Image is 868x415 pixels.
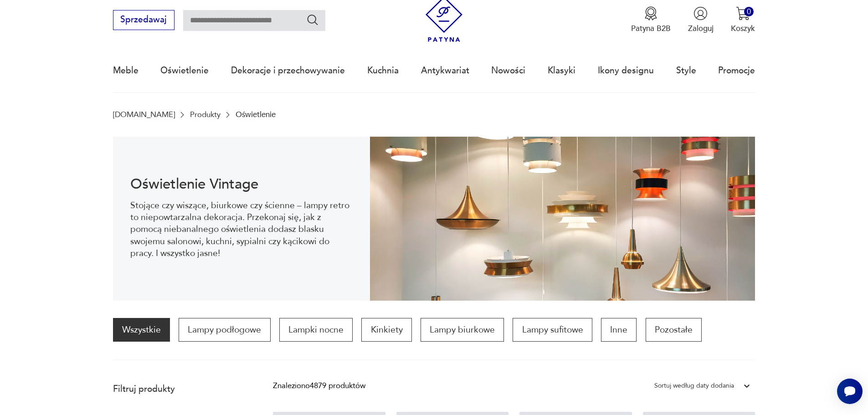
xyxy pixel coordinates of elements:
[601,318,637,342] a: Inne
[693,6,708,20] img: Ikonka użytkownika
[113,17,175,24] a: Sprzedawaj
[367,50,399,92] a: Kuchnia
[631,6,671,34] a: Ikona medaluPatyna B2B
[688,23,714,34] p: Zaloguj
[654,380,734,392] div: Sortuj według daty dodania
[598,50,654,92] a: Ikony designu
[236,110,276,119] p: Oświetlenie
[361,318,411,342] a: Kinkiety
[421,50,469,92] a: Antykwariat
[631,6,671,34] button: Patyna B2B
[513,318,592,342] a: Lampy sufitowe
[491,50,525,92] a: Nowości
[731,23,755,34] p: Koszyk
[736,6,750,20] img: Ikona koszyka
[631,23,671,34] p: Patyna B2B
[718,50,755,92] a: Promocje
[370,137,755,301] img: Oświetlenie
[837,379,863,404] iframe: Smartsupp widget button
[273,380,365,392] div: Znaleziono 4879 produktów
[160,50,209,92] a: Oświetlenie
[190,110,221,119] a: Produkty
[231,50,345,92] a: Dekoracje i przechowywanie
[744,7,754,16] div: 0
[688,6,714,34] button: Zaloguj
[644,6,658,20] img: Ikona medalu
[113,318,170,342] a: Wszystkie
[279,318,353,342] a: Lampki nocne
[113,10,175,30] button: Sprzedawaj
[113,383,247,395] p: Filtruj produkty
[306,13,319,26] button: Szukaj
[676,50,696,92] a: Style
[421,318,504,342] a: Lampy biurkowe
[179,318,270,342] a: Lampy podłogowe
[548,50,575,92] a: Klasyki
[731,6,755,34] button: 0Koszyk
[113,50,139,92] a: Meble
[113,110,175,119] a: [DOMAIN_NAME]
[130,200,352,260] p: Stojące czy wiszące, biurkowe czy ścienne – lampy retro to niepowtarzalna dekoracja. Przekonaj si...
[646,318,702,342] a: Pozostałe
[130,178,352,191] h1: Oświetlenie Vintage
